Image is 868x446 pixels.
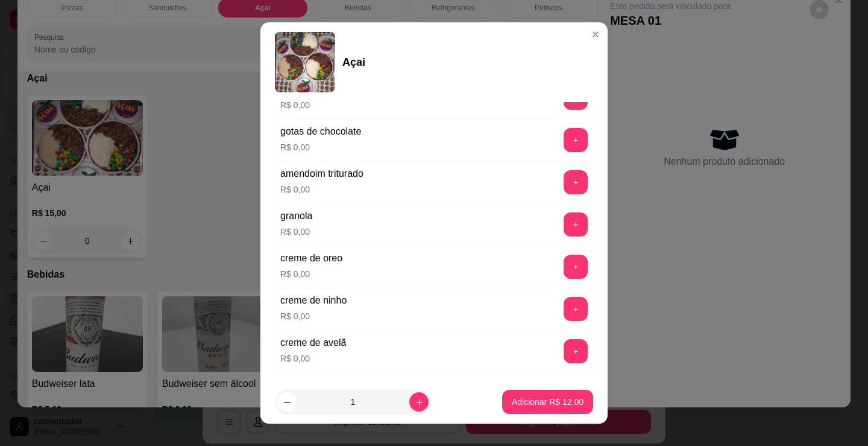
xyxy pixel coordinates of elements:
[586,25,605,44] button: Close
[280,268,342,280] p: R$ 0,00
[280,352,346,365] p: R$ 0,00
[512,396,583,408] p: Adicionar R$ 12,00
[280,99,327,111] p: R$ 0,00
[277,392,297,412] button: decrease-product-quantity
[564,339,588,363] button: add
[564,212,588,237] button: add
[280,141,361,153] p: R$ 0,00
[280,310,347,322] p: R$ 0,00
[502,390,593,414] button: Adicionar R$ 12,00
[275,32,335,92] img: product-image
[564,255,588,279] button: add
[564,170,588,194] button: add
[564,128,588,152] button: add
[409,392,429,412] button: increase-product-quantity
[342,54,365,71] div: Açai
[564,297,588,321] button: add
[280,293,347,308] div: creme de ninho
[280,124,361,139] div: gotas de chocolate
[280,251,342,266] div: creme de oreo
[280,336,346,350] div: creme de avelã
[280,226,312,238] p: R$ 0,00
[280,183,363,196] p: R$ 0,00
[280,209,312,223] div: granola
[280,167,363,181] div: amendoim triturado
[280,378,361,392] div: creme de morango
